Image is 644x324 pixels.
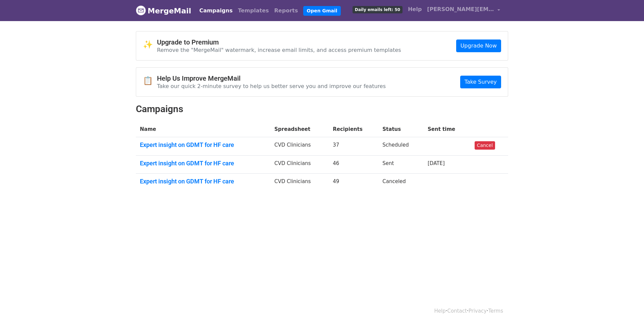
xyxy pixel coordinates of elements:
[270,121,329,137] th: Spreadsheet
[378,174,424,192] td: Canceled
[378,155,424,174] td: Sent
[143,76,157,86] span: 📋
[270,174,329,192] td: CVD Clinicians
[136,103,508,115] h2: Campaigns
[157,74,386,82] h4: Help Us Improve MergeMail
[427,5,494,13] span: [PERSON_NAME][EMAIL_ADDRESS][PERSON_NAME][DOMAIN_NAME]
[270,137,329,156] td: CVD Clinicians
[475,141,495,150] a: Cancel
[303,6,340,16] a: Open Gmail
[424,3,503,18] a: [PERSON_NAME][EMAIL_ADDRESS][PERSON_NAME][DOMAIN_NAME]
[235,4,271,17] a: Templates
[329,137,378,156] td: 37
[270,155,329,174] td: CVD Clinicians
[405,3,424,16] a: Help
[469,308,487,314] a: Privacy
[424,121,471,137] th: Sent time
[143,40,157,50] span: ✨
[157,47,401,54] p: Remove the "MergeMail" watermark, increase email limits, and access premium templates
[460,76,501,88] a: Take Survey
[329,121,378,137] th: Recipients
[136,5,146,15] img: MergeMail logo
[350,3,405,16] a: Daily emails left: 50
[272,4,301,17] a: Reports
[488,308,503,314] a: Terms
[456,39,501,52] a: Upgrade Now
[447,308,467,314] a: Contact
[197,4,235,17] a: Campaigns
[329,174,378,192] td: 49
[378,121,424,137] th: Status
[157,38,401,46] h4: Upgrade to Premium
[136,121,270,137] th: Name
[378,137,424,156] td: Scheduled
[136,4,191,18] a: MergeMail
[140,178,266,185] a: Expert insight on GDMT for HF care
[140,160,266,167] a: Expert insight on GDMT for HF care
[434,308,446,314] a: Help
[157,83,386,90] p: Take our quick 2-minute survey to help us better serve you and improve our features
[140,141,266,149] a: Expert insight on GDMT for HF care
[428,160,445,166] a: [DATE]
[329,155,378,174] td: 46
[353,6,402,13] span: Daily emails left: 50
